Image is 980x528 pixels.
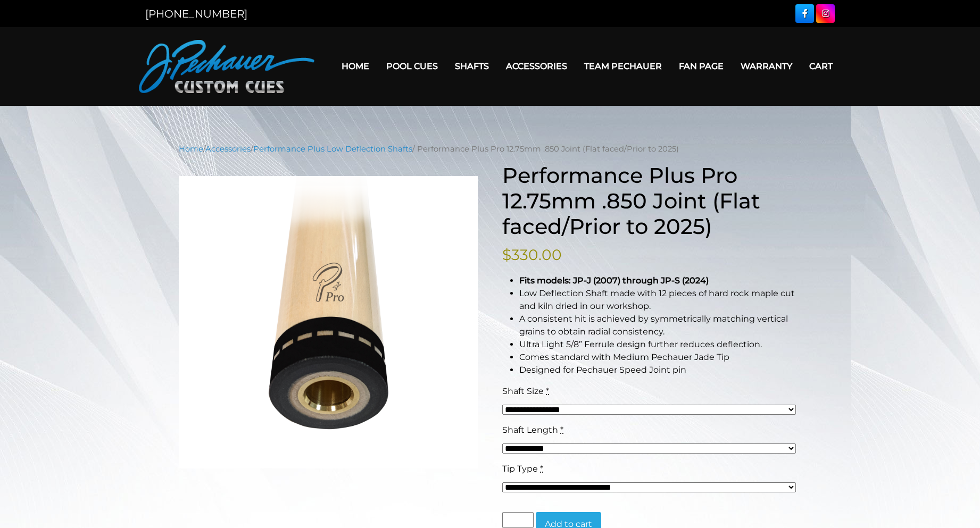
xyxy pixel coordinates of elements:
[502,163,801,239] h1: Performance Plus Pro 12.75mm .850 Joint (Flat faced/Prior to 2025)
[179,176,478,468] img: jp-pro.png
[497,53,576,80] a: Accessories
[333,53,378,80] a: Home
[576,53,670,80] a: Team Pechauer
[378,53,446,80] a: Pool Cues
[540,464,543,474] abbr: required
[502,246,511,264] span: $
[560,425,563,435] abbr: required
[502,512,533,528] input: Product quantity
[205,144,251,154] a: Accessories
[502,386,544,396] span: Shaft Size
[519,275,709,286] strong: Fits models: JP-J (2007) through JP-S (2024)
[519,313,801,338] li: A consistent hit is achieved by symmetrically matching vertical grains to obtain radial consistency.
[145,7,247,20] a: [PHONE_NUMBER]
[519,364,801,376] li: Designed for Pechauer Speed Joint pin
[446,53,497,80] a: Shafts
[502,425,558,435] span: Shaft Length
[519,351,801,364] li: Comes standard with Medium Pechauer Jade Tip
[546,386,549,396] abbr: required
[179,144,203,154] a: Home
[253,144,412,154] a: Performance Plus Low Deflection Shafts
[519,338,801,351] li: Ultra Light 5/8” Ferrule design further reduces deflection.
[670,53,732,80] a: Fan Page
[179,143,801,155] nav: Breadcrumb
[801,53,841,80] a: Cart
[502,246,562,264] bdi: 330.00
[139,40,314,93] img: Pechauer Custom Cues
[519,287,801,313] li: Low Deflection Shaft made with 12 pieces of hard rock maple cut and kiln dried in our workshop.
[732,53,801,80] a: Warranty
[502,464,538,474] span: Tip Type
